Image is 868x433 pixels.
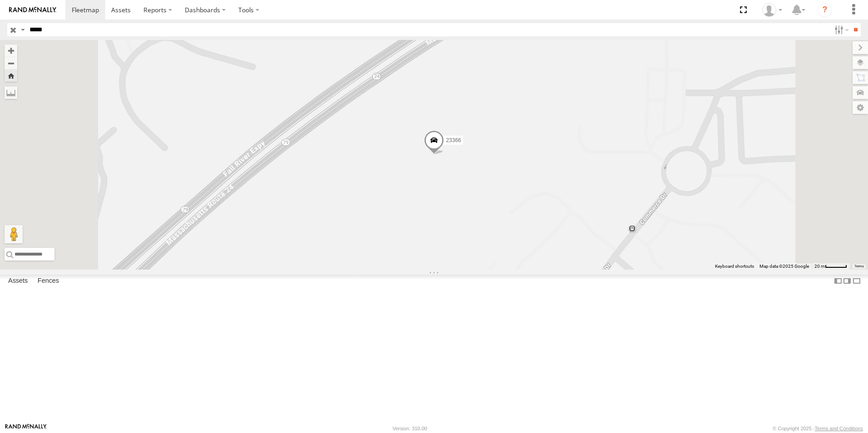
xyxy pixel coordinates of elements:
i: ? [818,3,832,17]
a: Terms and Conditions [815,426,863,431]
label: Assets [4,275,32,287]
label: Fences [33,275,64,287]
span: Map data ©2025 Google [759,264,809,269]
button: Keyboard shortcuts [715,263,754,270]
label: Dock Summary Table to the Right [843,275,852,288]
label: Search Filter Options [831,23,850,36]
button: Map Scale: 20 m per 45 pixels [812,263,850,270]
label: Hide Summary Table [852,275,861,288]
button: Drag Pegman onto the map to open Street View [5,225,23,243]
label: Map Settings [853,101,868,114]
img: rand-logo.svg [9,7,56,13]
div: Version: 310.00 [393,426,427,431]
a: Visit our Website [5,424,47,433]
a: Terms (opens in new tab) [854,265,864,268]
label: Measure [5,86,17,99]
button: Zoom Home [5,69,17,82]
div: Puma Singh [759,3,785,17]
div: © Copyright 2025 - [773,426,863,431]
label: Dock Summary Table to the Left [833,275,843,288]
button: Zoom out [5,57,17,69]
button: Zoom in [5,44,17,57]
label: Search Query [19,23,26,36]
span: 23366 [446,138,461,144]
span: 20 m [814,264,825,269]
